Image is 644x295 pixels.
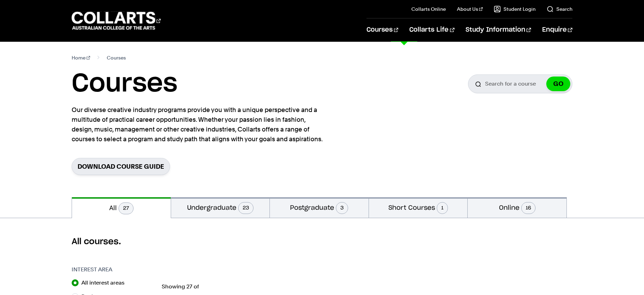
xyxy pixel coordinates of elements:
a: About Us [457,6,483,13]
span: 1 [437,202,448,214]
a: Enquire [542,18,572,41]
input: Search for a course [468,74,572,93]
p: Showing 27 of [162,284,572,289]
h2: All courses. [72,236,572,247]
p: Our diverse creative industry programs provide you with a unique perspective and a multitude of p... [72,105,325,144]
a: Collarts Online [411,6,446,13]
span: 3 [336,202,348,214]
a: Search [547,6,572,13]
button: Undergraduate23 [171,197,270,218]
span: 16 [521,202,536,214]
a: Home [72,53,90,63]
h3: Interest Area [72,265,155,274]
button: GO [546,77,570,91]
span: 23 [238,202,253,214]
span: 27 [119,202,134,214]
a: Collarts Life [409,18,454,41]
button: Online16 [468,197,566,218]
label: All interest areas [81,278,130,288]
a: Download Course Guide [72,158,170,175]
div: Go to homepage [72,11,161,31]
button: Postgraduate3 [270,197,369,218]
span: Courses [107,53,126,63]
a: Student Login [494,6,536,13]
a: Courses [367,18,398,41]
a: Study Information [466,18,531,41]
button: Short Courses1 [369,197,468,218]
h1: Courses [72,68,177,99]
button: All27 [72,197,171,218]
